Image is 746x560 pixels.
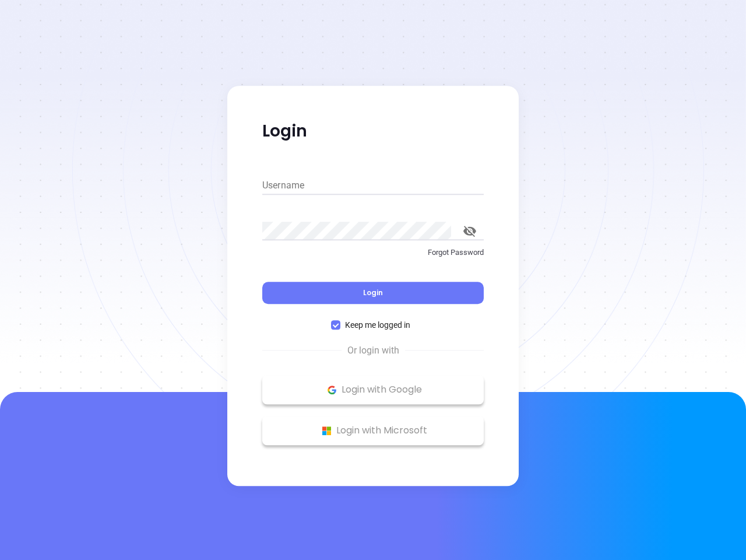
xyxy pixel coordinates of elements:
img: Google Logo [325,383,339,397]
p: Login [262,121,484,142]
span: Login [363,288,383,297]
p: Login with Google [268,381,478,398]
button: Google Logo Login with Google [262,375,484,404]
img: Microsoft Logo [319,423,334,438]
a: Forgot Password [262,247,484,268]
span: Keep me logged in [340,318,415,331]
button: toggle password visibility [456,217,484,245]
button: Microsoft Logo Login with Microsoft [262,416,484,445]
button: Login [262,282,484,304]
p: Login with Microsoft [268,422,478,439]
p: Forgot Password [262,247,484,258]
span: Or login with [342,344,405,358]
